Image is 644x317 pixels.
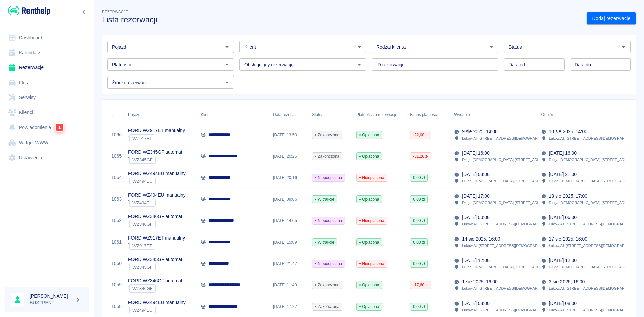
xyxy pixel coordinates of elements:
a: 1062 [111,217,122,224]
a: Dodaj rezerwację [587,12,636,25]
span: Opłacona [357,196,382,202]
span: WZ346GF [130,222,155,227]
p: 17 sie 2025, 16:00 [549,235,587,243]
div: # [108,105,125,124]
span: Nieopłacona [357,261,387,267]
img: Renthelp logo [8,5,50,16]
p: Długa [DEMOGRAPHIC_DATA] , [STREET_ADDRESS] [549,200,638,206]
span: WZ494EU [130,308,155,313]
p: Łuków , Al. [STREET_ADDRESS][DEMOGRAPHIC_DATA] [549,285,643,292]
span: -22,00 zł [410,132,431,138]
div: Pojazd [125,105,197,124]
span: Niepodpisana [312,261,345,267]
button: Sort [553,110,562,119]
span: Nieopłacona [357,218,387,224]
button: Otwórz [487,42,496,52]
p: [DATE] 16:00 [549,150,577,157]
a: Widget WWW [5,135,89,150]
a: Klienci [5,105,89,120]
a: 1066 [111,131,122,138]
button: Otwórz [355,60,364,69]
a: 1061 [111,239,122,246]
button: Otwórz [222,60,232,69]
p: FORD WZ494EU manualny [128,299,186,306]
p: 1 sie 2025, 16:00 [462,278,498,285]
span: 0,00 zł [410,196,427,202]
p: Długa [DEMOGRAPHIC_DATA] , [STREET_ADDRESS] [549,178,638,184]
span: 1 [56,124,63,131]
span: W trakcie [312,196,337,202]
div: Płatność za rezerwację [356,105,397,124]
span: Opłacona [357,304,382,310]
div: Wydanie [454,105,470,124]
a: 1060 [111,260,122,267]
span: 0,00 zł [410,218,427,224]
p: Łuków , Al. [STREET_ADDRESS][DEMOGRAPHIC_DATA] [462,135,556,141]
p: Łuków , Al. [STREET_ADDRESS][DEMOGRAPHIC_DATA] [462,243,556,249]
span: WZ494EU [130,200,155,205]
span: 0,00 zł [410,175,427,181]
div: ` [128,220,182,228]
a: 1058 [111,303,122,310]
button: Sort [470,110,479,119]
div: # [111,105,114,124]
a: Dashboard [5,30,89,45]
span: WZ917ET [130,243,155,248]
div: ` [128,263,182,271]
a: Ustawienia [5,150,89,165]
span: W trakcie [312,239,337,245]
span: Opłacona [357,282,382,288]
p: [DATE] 17:00 [462,193,489,200]
p: Długa [DEMOGRAPHIC_DATA] , [STREET_ADDRESS] [462,157,551,163]
p: FORD WZ917ET manualny [128,234,185,242]
div: Status [312,105,323,124]
span: 0,00 zł [410,239,427,245]
a: Flota [5,75,89,90]
p: [DATE] 16:00 [462,150,489,157]
p: Łuków , Al. [STREET_ADDRESS][DEMOGRAPHIC_DATA] [549,135,643,141]
div: ` [128,242,185,250]
p: Łuków , Al. [STREET_ADDRESS][DEMOGRAPHIC_DATA] [462,221,556,227]
span: WZ345GF [130,265,155,270]
p: [DATE] 21:00 [549,171,577,178]
p: FORD WZ917ET manualny [128,127,185,134]
p: FORD WZ494EU manualny [128,192,186,199]
p: Długa [DEMOGRAPHIC_DATA] , [STREET_ADDRESS] [549,157,638,163]
div: [DATE] 21:47 [270,253,309,274]
span: Opłacona [357,239,382,245]
p: 9 sie 2025, 14:00 [462,128,498,135]
div: Płatność za rezerwację [353,105,407,124]
p: FORD WZ346GF automat [128,277,182,284]
h3: Lista rezerwacji [102,15,581,24]
span: Opłacona [357,132,382,138]
span: -31,20 zł [410,153,431,159]
input: DD.MM.YYYY [570,58,631,71]
p: Łuków , Al. [STREET_ADDRESS][DEMOGRAPHIC_DATA] [549,221,643,227]
div: [DATE] 14:05 [270,210,309,231]
div: Odbiór [541,105,553,124]
p: 3 sie 2025, 16:00 [549,278,585,285]
span: 0,00 zł [410,261,427,267]
input: DD.MM.YYYY [504,58,565,71]
p: [DATE] 08:00 [462,300,489,307]
div: [DATE] 15:09 [270,231,309,253]
button: Otwórz [222,78,232,87]
div: [DATE] 09:06 [270,189,309,210]
p: BUS2RENT [30,299,72,306]
p: Łuków , Al. [STREET_ADDRESS][DEMOGRAPHIC_DATA] [462,285,556,292]
p: [DATE] 12:00 [462,257,489,264]
p: [DATE] 08:00 [462,171,489,178]
a: Renthelp logo [5,5,50,16]
span: WZ494EU [130,179,155,184]
span: Rezerwacje [102,10,128,14]
span: -17,60 zł [410,282,431,288]
div: [DATE] 11:49 [270,274,309,296]
p: Długa [DEMOGRAPHIC_DATA] , [STREET_ADDRESS] [462,178,551,184]
p: 13 sie 2025, 17:00 [549,193,587,200]
button: Sort [296,110,305,119]
div: [DATE] 20:16 [270,167,309,189]
p: Długa [DEMOGRAPHIC_DATA] , [STREET_ADDRESS] [549,264,638,270]
div: Bilans płatności [407,105,451,124]
div: Data rezerwacji [270,105,309,124]
p: Długa [DEMOGRAPHIC_DATA] , [STREET_ADDRESS] [462,264,551,270]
